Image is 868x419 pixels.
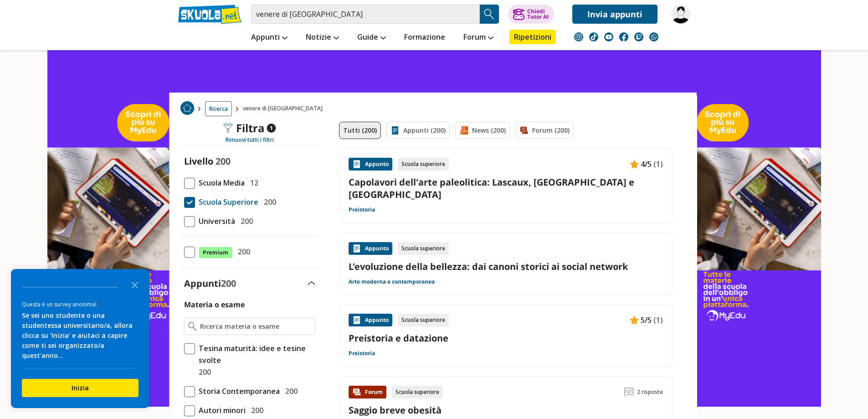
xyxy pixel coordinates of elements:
[349,158,392,171] div: Appunto
[195,342,315,366] span: Tesina maturità: idee e tesine svolte
[195,196,258,208] span: Scuola Superiore
[398,158,449,171] div: Scuola superiore
[509,30,556,44] a: Ripetizioni
[519,126,529,135] img: Forum filtro contenuto
[483,7,496,21] img: Cerca appunti, riassunti o versioni
[260,196,276,208] span: 200
[339,122,381,139] a: Tutti (200)
[390,126,400,135] img: Appunti filtro contenuto
[349,176,663,201] a: Capolavori dell'arte paleolitica: Lascaux, [GEOGRAPHIC_DATA] e [GEOGRAPHIC_DATA]
[649,32,658,41] img: WhatsApp
[216,155,231,167] span: 200
[637,386,663,398] span: 2 risposte
[352,388,361,397] img: Forum contenuto
[527,9,549,20] div: Chiedi Tutor AI
[184,155,213,167] label: Livello
[574,32,583,41] img: instagram
[653,314,663,326] span: (1)
[624,388,633,397] img: Commenti lettura
[349,350,375,357] a: Preistoria
[402,30,447,46] a: Formazione
[308,281,315,285] img: Apri e chiudi sezione
[205,101,232,116] a: Ricerca
[11,269,149,408] div: Survey
[572,5,657,24] a: Invia appunti
[641,158,652,170] span: 4/5
[671,5,690,24] img: giulia_branchini
[455,122,510,139] a: News (200)
[251,5,480,24] input: Cerca appunti, riassunti o versioni
[195,366,211,378] span: 200
[22,379,139,397] button: Inizia
[200,322,311,331] input: Ricerca materia o esame
[386,122,450,139] a: Appunti (200)
[459,126,468,135] img: News filtro contenuto
[461,30,496,46] a: Forum
[349,206,375,213] a: Preistoria
[195,385,280,397] span: Storia Contemporanea
[604,32,613,41] img: youtube
[619,32,628,41] img: facebook
[195,177,245,189] span: Scuola Media
[223,122,276,134] div: Filtra
[267,124,276,133] span: 1
[195,404,246,416] span: Autori minori
[282,385,298,397] span: 200
[398,314,449,326] div: Scuola superiore
[247,404,263,416] span: 200
[221,277,236,290] span: 200
[22,310,139,361] div: Se sei uno studente o una studentessa universitario/a, allora clicca su 'Inizia' e aiutaci a capi...
[349,386,386,398] div: Forum
[22,300,139,309] div: Questa è un survey anonima!
[195,215,235,227] span: Università
[480,5,499,24] button: Search Button
[515,122,574,139] a: Forum (200)
[180,101,194,115] img: Home
[352,244,361,253] img: Appunti contenuto
[398,242,449,255] div: Scuola superiore
[352,160,361,169] img: Appunti contenuto
[634,32,643,41] img: twitch
[349,404,442,416] a: Saggio breve obesità
[184,300,245,310] label: Materia o esame
[199,247,232,259] span: Premium
[508,5,554,24] button: ChiediTutor AI
[355,30,388,46] a: Guide
[223,124,232,133] img: Filtra filtri mobile
[349,278,435,285] a: Arte moderna e contemporanea
[392,386,443,398] div: Scuola superiore
[630,160,639,169] img: Appunti contenuto
[303,30,341,46] a: Notizie
[349,314,392,326] div: Appunto
[653,158,663,170] span: (1)
[180,136,319,144] div: Rimuovi tutti i filtri
[180,101,194,116] a: Home
[349,260,663,273] a: L'evoluzione della bellezza: dai canoni storici ai social network
[126,275,144,294] button: Close the survey
[630,316,639,325] img: Appunti contenuto
[234,246,250,258] span: 200
[184,277,236,290] label: Appunti
[349,242,392,255] div: Appunto
[641,314,652,326] span: 5/5
[349,332,663,344] a: Preistoria e datazione
[237,215,253,227] span: 200
[243,101,326,116] span: venere di [GEOGRAPHIC_DATA]
[589,32,598,41] img: tiktok
[352,316,361,325] img: Appunti contenuto
[249,30,290,46] a: Appunti
[188,322,197,331] img: Ricerca materia o esame
[247,177,258,189] span: 12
